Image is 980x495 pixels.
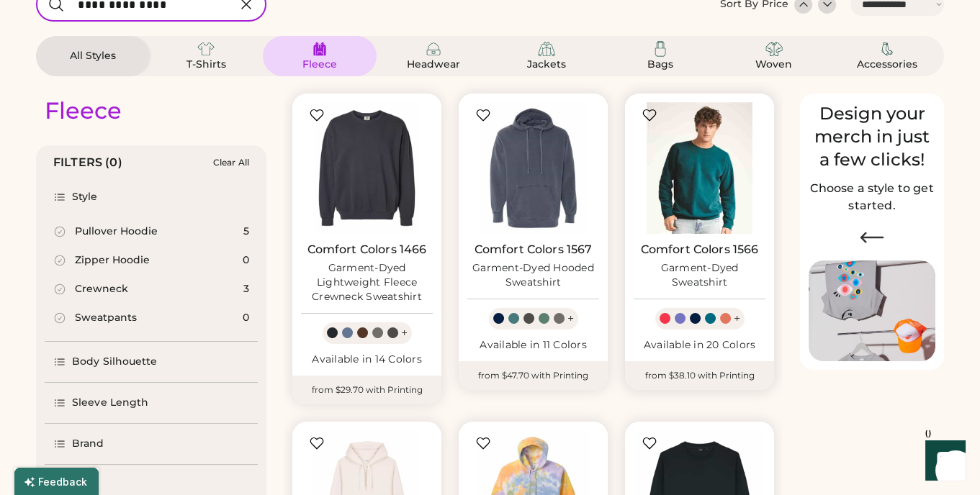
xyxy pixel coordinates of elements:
[243,224,249,239] div: 5
[174,58,238,72] div: T-Shirts
[809,180,935,214] h2: Choose a style to get started.
[307,242,427,257] a: Comfort Colors 1466
[652,40,669,58] img: Bags Icon
[538,40,555,58] img: Jackets Icon
[301,261,433,304] div: Garment-Dyed Lightweight Fleece Crewneck Sweatshirt
[72,437,104,451] div: Brand
[459,361,608,390] div: from $47.70 with Printing
[809,102,935,171] div: Design your merch in just a few clicks!
[475,242,593,257] a: Comfort Colors 1567
[243,282,249,296] div: 3
[634,261,765,290] div: Garment-Dyed Sweatshirt
[60,49,125,63] div: All Styles
[628,58,693,72] div: Bags
[567,311,574,327] div: +
[72,190,98,204] div: Style
[809,260,935,362] img: Image of Lisa Congdon Eye Print on T-Shirt and Hat
[287,58,352,72] div: Fleece
[301,102,433,234] img: Comfort Colors 1466 Garment-Dyed Lightweight Fleece Crewneck Sweatshirt
[765,40,783,58] img: Woven Icon
[75,224,158,239] div: Pullover Hoodie
[878,40,896,58] img: Accessories Icon
[467,261,599,290] div: Garment-Dyed Hooded Sweatshirt
[197,40,215,58] img: T-Shirts Icon
[243,311,249,325] div: 0
[634,102,765,234] img: Comfort Colors 1566 Garment-Dyed Sweatshirt
[75,253,150,268] div: Zipper Hoodie
[243,253,249,268] div: 0
[72,396,148,410] div: Sleeve Length
[213,158,249,168] div: Clear All
[514,58,579,72] div: Jackets
[467,338,599,353] div: Available in 11 Colors
[401,58,466,72] div: Headwear
[734,311,740,327] div: +
[641,242,759,257] a: Comfort Colors 1566
[311,40,328,58] img: Fleece Icon
[634,338,765,353] div: Available in 20 Colors
[75,311,137,325] div: Sweatpants
[72,355,158,369] div: Body Silhouette
[425,40,442,58] img: Headwear Icon
[625,361,774,390] div: from $38.10 with Printing
[855,58,920,72] div: Accessories
[45,96,122,125] div: Fleece
[742,58,806,72] div: Woven
[301,353,433,367] div: Available in 14 Colors
[467,102,599,234] img: Comfort Colors 1567 Garment-Dyed Hooded Sweatshirt
[53,154,122,171] div: FILTERS (0)
[401,325,408,341] div: +
[292,376,441,404] div: from $29.70 with Printing
[75,282,128,296] div: Crewneck
[912,430,974,492] iframe: Front Chat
